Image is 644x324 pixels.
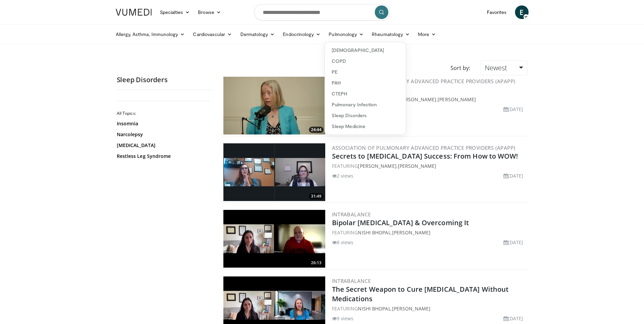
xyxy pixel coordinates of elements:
a: Insomnia [117,120,208,127]
input: Search topics, interventions [254,4,390,20]
a: COPD [325,56,406,67]
a: Nishi Bhopal [358,229,390,236]
a: Specialties [156,5,194,19]
h2: Sleep Disorders [117,75,212,84]
a: [PERSON_NAME] [358,163,396,169]
a: Endocrinology [279,28,325,41]
img: 099647ca-9ce0-4073-9b99-9fa26d4a505e.300x170_q85_crop-smart_upscale.jpg [223,77,325,134]
img: VuMedi Logo [116,9,152,16]
span: 24:44 [309,127,324,133]
div: FEATURING , [332,229,526,236]
li: [DATE] [503,106,523,113]
li: 8 views [332,239,354,246]
div: FEATURING , [332,305,526,312]
a: [DEMOGRAPHIC_DATA] [325,45,406,56]
a: [PERSON_NAME] [392,305,430,312]
img: 14219112-fbf6-46c2-bcb1-ddf4a2b07631.300x170_q85_crop-smart_upscale.jpg [223,143,325,201]
a: Allergy, Asthma, Immunology [112,28,189,41]
li: 9 views [332,315,354,322]
a: Sleep Medicine [325,121,406,132]
a: [PERSON_NAME] [398,163,436,169]
a: The Secret Weapon to Cure [MEDICAL_DATA] Without Medications [332,285,509,303]
li: [DATE] [503,315,523,322]
a: Cardiovascular [189,28,236,41]
a: Browse [194,5,225,19]
a: Association of Pulmonary Advanced Practice Providers (APAPP) [332,78,516,85]
div: FEATURING , , [332,96,526,103]
a: Pulmonary Infection [325,99,406,110]
span: Newest [485,63,507,72]
a: IntraBalance [332,211,371,218]
a: Newest [480,60,527,75]
a: Restless Leg Syndrome [117,153,208,160]
a: Sleep Disorders [325,110,406,121]
a: Secrets to [MEDICAL_DATA] Success: From How to WOW! [332,151,518,161]
a: [MEDICAL_DATA] [117,142,208,149]
a: IntraBalance [332,277,371,284]
a: Nishi Bhopal [358,305,390,312]
a: [PERSON_NAME] [438,96,476,103]
a: Rheumatology [368,28,414,41]
span: 26:13 [309,260,324,266]
a: Bipolar [MEDICAL_DATA] & Overcoming It [332,218,469,227]
a: CTEPH [325,88,406,99]
div: FEATURING , [332,162,526,169]
div: Sort by: [445,60,475,75]
li: [DATE] [503,239,523,246]
a: [PERSON_NAME] [392,229,430,236]
a: Association of Pulmonary Advanced Practice Providers (APAPP) [332,144,516,151]
a: PAH [325,77,406,88]
li: [DATE] [503,172,523,179]
span: 31:49 [309,193,324,199]
a: Narcolepsy [117,131,208,138]
a: 26:13 [223,210,325,268]
li: 2 views [332,172,354,179]
a: E [515,5,529,19]
img: dc6d1770-5621-4bae-944b-4b45595d1db2.300x170_q85_crop-smart_upscale.jpg [223,210,325,268]
a: [PERSON_NAME] [398,96,436,103]
a: 31:49 [223,143,325,201]
a: 24:44 [223,77,325,134]
a: Favorites [483,5,511,19]
a: PE [325,67,406,77]
a: Pulmonology [325,28,368,41]
a: Dermatology [236,28,279,41]
h2: All Topics: [117,111,210,116]
a: More [414,28,440,41]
